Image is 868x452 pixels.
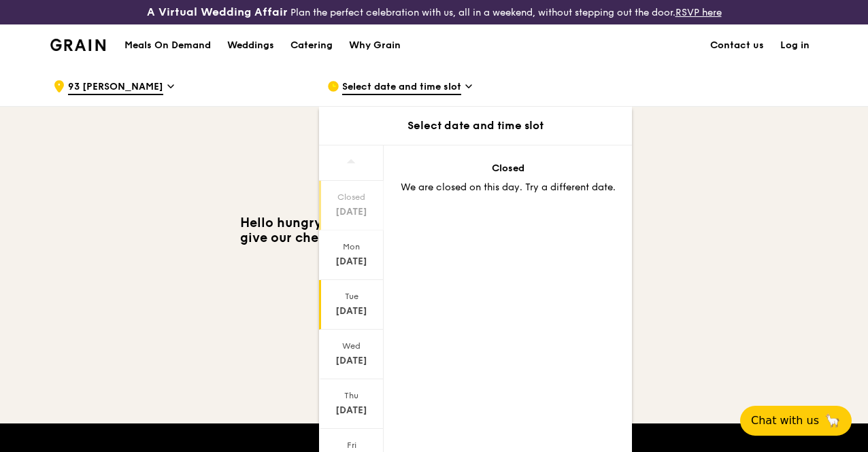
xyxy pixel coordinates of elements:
div: Closed [400,162,616,175]
a: Weddings [219,25,282,66]
h1: Meals On Demand [124,39,211,52]
div: Plan the perfect celebration with us, all in a weekend, without stepping out the door. [145,5,724,19]
span: 🦙 [824,413,841,429]
div: [DATE] [321,255,382,268]
div: [DATE] [321,305,382,318]
div: Weddings [227,25,274,66]
div: Fri [321,440,382,451]
span: 93 [PERSON_NAME] [68,80,163,95]
img: Grain [50,39,105,51]
a: Contact us [702,25,772,66]
a: GrainGrain [50,24,105,65]
div: Why Grain [349,25,401,66]
div: Mon [321,241,382,252]
div: Wed [321,341,382,351]
div: Closed [321,192,382,203]
a: Log in [772,25,818,66]
span: Chat with us [751,413,819,429]
a: Catering [282,25,341,66]
button: Chat with us🦙 [740,406,852,436]
div: Tue [321,291,382,302]
a: Why Grain [341,25,409,66]
h3: Hello hungry human. We’re closed [DATE] as it’s important to give our chefs a break to rest and r... [230,215,638,260]
div: Catering [290,25,333,66]
div: [DATE] [321,404,382,417]
div: Thu [321,390,382,401]
span: Select date and time slot [342,80,461,95]
div: [DATE] [321,354,382,368]
div: Select date and time slot [319,118,632,134]
a: RSVP here [675,7,722,18]
div: We are closed on this day. Try a different date. [400,181,616,194]
div: [DATE] [321,205,382,219]
h3: A Virtual Wedding Affair [147,5,288,19]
